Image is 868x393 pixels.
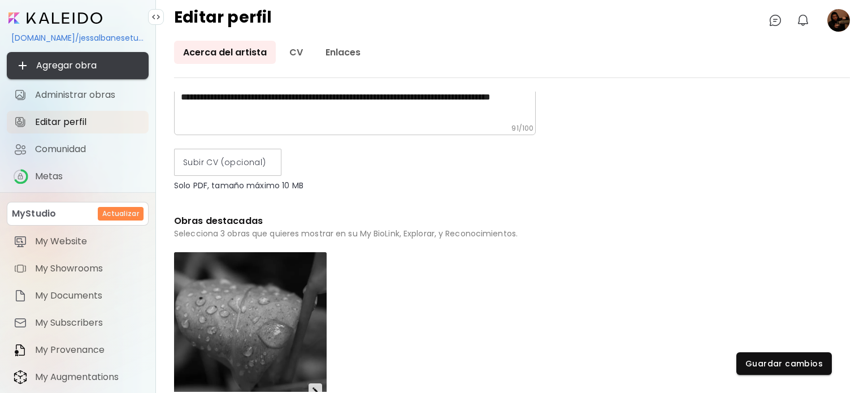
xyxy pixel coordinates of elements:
img: item [14,235,27,248]
a: iconcompleteMetas [7,165,149,188]
span: Administrar obras [35,89,142,101]
button: bellIcon [793,11,813,30]
p: MyStudio [12,207,56,221]
a: itemMy Provenance [7,339,149,361]
span: My Showrooms [35,263,142,274]
h6: 91 / 100 [511,124,533,133]
img: bellIcon [796,14,810,27]
span: My Augmentations [35,372,142,383]
div: [DOMAIN_NAME]/jessalbanesetucker [7,28,149,47]
img: collapse [151,12,160,21]
a: Enlaces [316,41,370,64]
button: Agregar obra [7,52,149,79]
h6: Actualizar [102,209,139,219]
span: My Website [35,236,142,247]
span: My Subscribers [35,317,142,329]
h6: Selecciona 3 obras que quieres mostrar en su My BioLink, Explorar, y Reconocimientos. [174,228,536,239]
img: Comunidad icon [14,142,27,156]
span: My Documents [35,290,142,301]
a: Acerca del artista [174,41,276,64]
p: Solo PDF, tamaño máximo 10 MB [174,180,536,191]
button: Guardar cambios [736,352,832,375]
span: Agregar obra [16,59,140,72]
a: CV [280,41,312,64]
img: Editar perfil icon [14,115,27,129]
a: Administrar obras iconAdministrar obras [7,84,149,106]
a: itemMy Showrooms [7,257,149,280]
a: itemMy Website [7,230,149,253]
a: itemMy Augmentations [7,366,149,388]
a: Comunidad iconComunidad [7,138,149,161]
img: item [14,262,27,275]
h6: Obras destacadas [174,213,536,228]
span: My Provenance [35,344,142,356]
img: item [14,316,27,330]
img: item [14,370,27,385]
a: itemMy Subscribers [7,312,149,334]
img: Administrar obras icon [14,88,27,102]
a: itemMy Documents [7,284,149,307]
h4: Editar perfil [174,9,272,32]
a: Editar perfil iconEditar perfil [7,111,149,133]
span: Guardar cambios [745,358,823,370]
label: Subir CV (opcional) [174,149,281,176]
span: Editar perfil [35,116,142,128]
img: chatIcon [769,14,782,27]
img: item [14,343,27,357]
span: Subir CV (opcional) [183,157,272,169]
span: Metas [35,171,142,182]
span: Comunidad [35,144,142,155]
img: item [14,289,27,303]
